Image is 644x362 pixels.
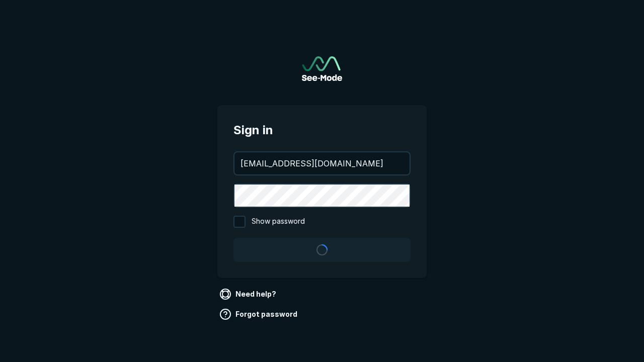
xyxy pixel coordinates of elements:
a: Need help? [217,286,280,302]
a: Go to sign in [302,56,342,81]
span: Sign in [233,121,411,139]
input: your@email.com [234,152,410,174]
span: Show password [252,216,305,228]
a: Forgot password [217,306,301,322]
img: See-Mode Logo [302,56,342,81]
